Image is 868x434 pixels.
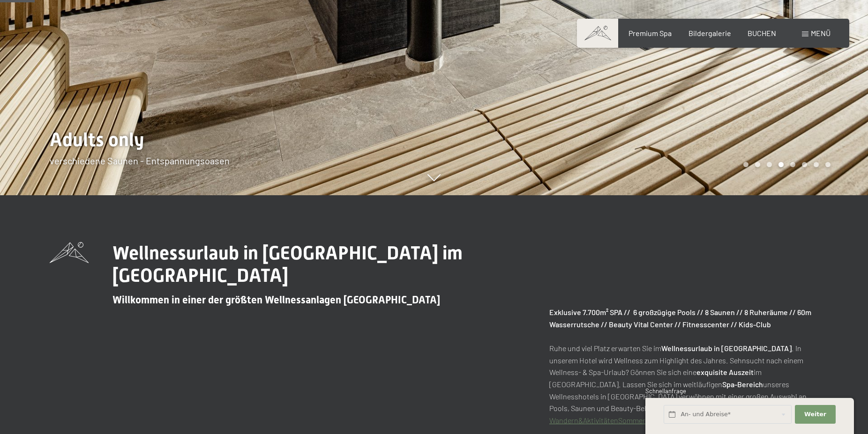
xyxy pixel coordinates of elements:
div: Carousel Page 4 (Current Slide) [778,162,784,167]
div: Carousel Page 3 [767,162,772,167]
p: Ruhe und viel Platz erwarten Sie im . In unserem Hotel wird Wellness zum Highlight des Jahres. Se... [549,306,818,426]
div: Carousel Page 6 [802,162,807,167]
strong: exquisite Auszeit [696,368,754,376]
button: Weiter [795,405,835,424]
div: Carousel Page 1 [743,162,748,167]
strong: Wellnessurlaub in [GEOGRAPHIC_DATA] [661,344,792,353]
a: BUCHEN [748,29,776,37]
strong: Exklusive 7.700m² SPA // 6 großzügige Pools // 8 Saunen // 8 Ruheräume // 60m Wasserrutsche // Be... [549,308,811,329]
div: Carousel Page 7 [814,162,819,167]
div: Carousel Pagination [740,162,831,167]
div: Carousel Page 2 [755,162,760,167]
div: Carousel Page 5 [790,162,795,167]
span: Weiter [804,410,826,419]
a: Premium Spa [629,29,672,37]
span: Willkommen in einer der größten Wellnessanlagen [GEOGRAPHIC_DATA] [112,294,440,306]
a: Bildergalerie [688,29,731,37]
a: Wandern&AktivitätenSommer [549,416,645,425]
span: Wellnessurlaub in [GEOGRAPHIC_DATA] im [GEOGRAPHIC_DATA] [112,242,463,287]
span: Menü [811,29,831,37]
div: Carousel Page 8 [825,162,831,167]
strong: Spa-Bereich [722,380,763,389]
span: Schnellanfrage [645,387,686,395]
